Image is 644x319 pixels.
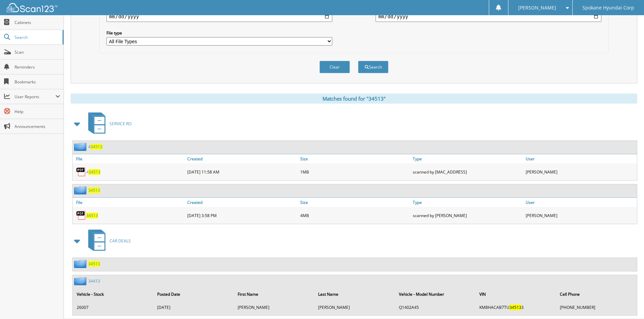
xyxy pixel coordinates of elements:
[71,94,637,104] div: Matches found for "34513"
[315,302,395,313] td: [PERSON_NAME]
[524,209,637,222] div: [PERSON_NAME]
[518,6,556,10] span: [PERSON_NAME]
[89,169,100,175] span: 34513
[88,261,100,267] a: 34513
[15,49,60,55] span: Scan
[411,209,524,222] div: scanned by [PERSON_NAME]
[299,165,411,179] div: 1MB
[76,210,86,220] img: PDF.png
[91,144,102,150] span: 34513
[15,34,59,40] span: Search
[88,278,100,284] a: 34413
[74,142,88,151] img: folder2.png
[15,94,55,100] span: User Reports
[154,287,234,301] th: Posted Date
[186,209,299,222] div: [DATE] 3:58 PM
[7,3,57,12] img: scan123-logo-white.svg
[74,260,88,268] img: folder2.png
[88,144,102,150] a: 434513
[73,198,186,207] a: File
[556,302,636,313] td: [PHONE_NUMBER]
[411,165,524,179] div: scanned by [MAC_ADDRESS]
[610,287,644,319] iframe: Chat Widget
[110,121,132,127] span: SERVICE RO
[299,154,411,163] a: Size
[106,11,332,22] input: start
[186,154,299,163] a: Created
[110,238,131,244] span: CAR DEALS
[106,30,332,36] label: File type
[411,198,524,207] a: Type
[15,79,60,85] span: Bookmarks
[524,154,637,163] a: User
[186,165,299,179] div: [DATE] 11:58 AM
[556,287,636,301] th: Cell Phone
[15,20,60,25] span: Cabinets
[396,287,475,301] th: Vehicle - Model Number
[376,11,601,22] input: end
[315,287,395,301] th: Last Name
[358,61,388,73] button: Search
[15,64,60,70] span: Reminders
[88,187,100,193] a: 34513
[86,169,100,175] a: 434513
[74,186,88,194] img: folder2.png
[524,165,637,179] div: [PERSON_NAME]
[73,302,153,313] td: 26007
[73,154,186,163] a: File
[299,209,411,222] div: 4MB
[234,302,314,313] td: [PERSON_NAME]
[154,302,234,313] td: [DATE]
[84,228,131,254] a: CAR DEALS
[509,304,521,310] span: 34513
[411,154,524,163] a: Type
[299,198,411,207] a: Size
[84,110,132,137] a: SERVICE RO
[186,198,299,207] a: Created
[15,109,60,114] span: Help
[524,198,637,207] a: User
[582,6,634,10] span: Spokane Hyundai Corp
[396,302,475,313] td: Q1402A45
[234,287,314,301] th: First Name
[476,302,556,313] td: KM8HACAB7TU 3
[86,213,98,218] a: 34513
[319,61,350,73] button: Clear
[76,167,86,177] img: PDF.png
[73,287,153,301] th: Vehicle - Stock
[15,124,60,129] span: Announcements
[74,277,88,285] img: folder2.png
[476,287,556,301] th: VIN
